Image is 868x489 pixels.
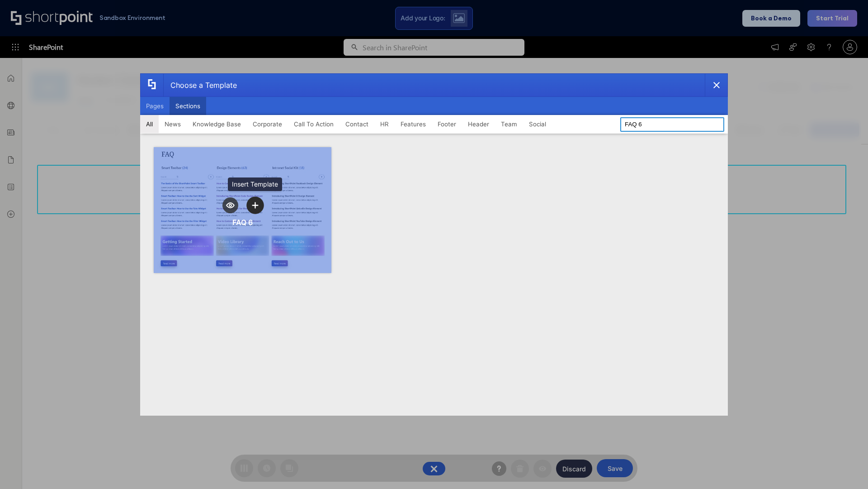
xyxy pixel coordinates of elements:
iframe: Chat Widget [823,446,868,489]
button: News [159,115,187,133]
button: Pages [140,97,170,115]
button: Corporate [247,115,288,133]
button: HR [374,115,395,133]
button: All [140,115,159,133]
button: Call To Action [288,115,340,133]
input: Search [620,117,724,132]
button: Team [495,115,523,133]
button: Features [395,115,432,133]
div: Choose a Template [163,74,237,96]
button: Footer [432,115,462,133]
div: FAQ 6 [232,218,253,227]
button: Header [462,115,495,133]
button: Contact [340,115,374,133]
div: template selector [140,73,728,416]
button: Sections [170,97,206,115]
button: Knowledge Base [187,115,247,133]
button: Social [523,115,552,133]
